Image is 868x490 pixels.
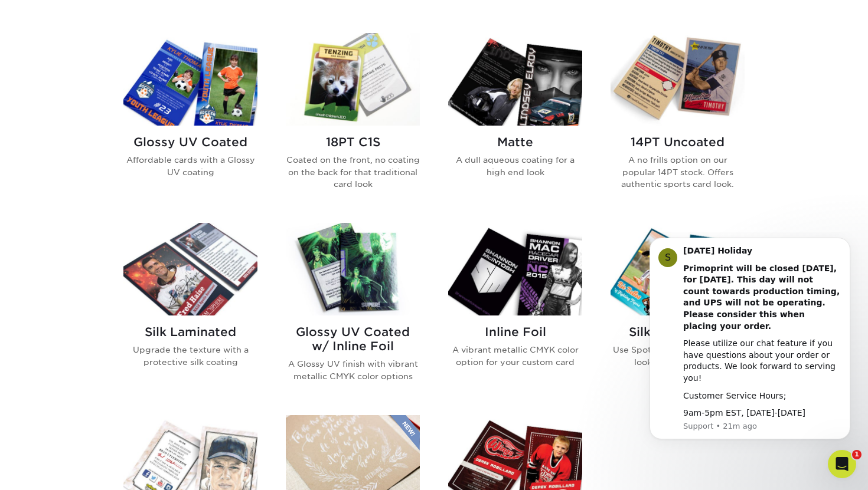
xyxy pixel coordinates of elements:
[286,135,420,149] h2: 18PT C1S
[286,33,420,209] a: 18PT C1S Trading Cards 18PT C1S Coated on the front, no coating on the back for that traditional ...
[448,325,582,339] h2: Inline Foil
[123,33,257,209] a: Glossy UV Coated Trading Cards Glossy UV Coated Affordable cards with a Glossy UV coating
[611,135,745,149] h2: 14PT Uncoated
[448,154,582,178] p: A dull aqueous coating for a high end look
[3,454,100,486] iframe: Google Customer Reviews
[286,223,420,401] a: Glossy UV Coated w/ Inline Foil Trading Cards Glossy UV Coated w/ Inline Foil A Glossy UV finish ...
[286,223,420,315] img: Glossy UV Coated w/ Inline Foil Trading Cards
[611,223,745,315] img: Silk w/ Spot UV Trading Cards
[852,450,862,459] span: 1
[286,33,420,126] img: 18PT C1S Trading Cards
[286,325,420,353] h2: Glossy UV Coated w/ Inline Foil
[611,33,745,209] a: 14PT Uncoated Trading Cards 14PT Uncoated A no frills option on our popular 14PT stock. Offers au...
[286,154,420,190] p: Coated on the front, no coating on the back for that traditional card look
[611,325,745,339] h2: Silk w/ Spot UV
[611,154,745,190] p: A no frills option on our popular 14PT stock. Offers authentic sports card look.
[448,223,582,401] a: Inline Foil Trading Cards Inline Foil A vibrant metallic CMYK color option for your custom card
[390,415,420,450] img: New Product
[123,154,257,178] p: Affordable cards with a Glossy UV coating
[448,33,582,126] img: Matte Trading Cards
[611,223,745,401] a: Silk w/ Spot UV Trading Cards Silk w/ Spot UV Use Spot Gloss to enhance the look of your silk card
[123,33,257,126] img: Glossy UV Coated Trading Cards
[286,358,420,382] p: A Glossy UV finish with vibrant metallic CMYK color options
[123,135,257,149] h2: Glossy UV Coated
[448,223,582,315] img: Inline Foil Trading Cards
[632,232,868,458] iframe: Intercom notifications message
[123,344,257,368] p: Upgrade the texture with a protective silk coating
[611,344,745,368] p: Use Spot Gloss to enhance the look of your silk card
[828,450,856,478] iframe: Intercom live chat
[448,135,582,149] h2: Matte
[611,33,745,126] img: 14PT Uncoated Trading Cards
[448,344,582,368] p: A vibrant metallic CMYK color option for your custom card
[123,223,257,401] a: Silk Laminated Trading Cards Silk Laminated Upgrade the texture with a protective silk coating
[123,223,257,315] img: Silk Laminated Trading Cards
[448,33,582,209] a: Matte Trading Cards Matte A dull aqueous coating for a high end look
[123,325,257,339] h2: Silk Laminated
